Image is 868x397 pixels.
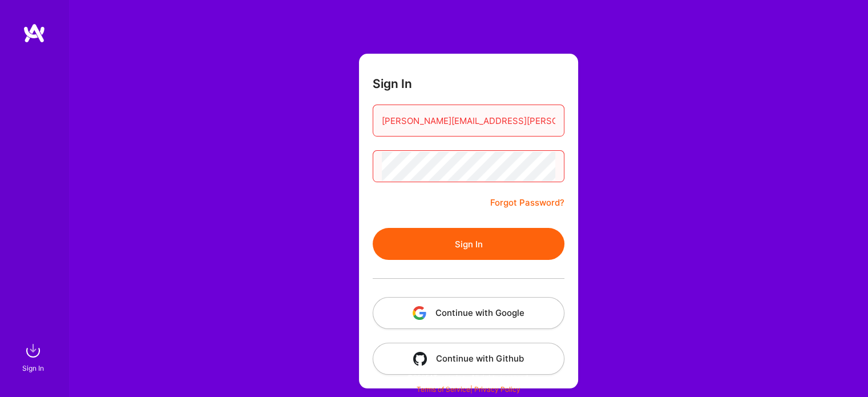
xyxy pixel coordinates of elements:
img: logo [23,23,46,43]
img: sign in [22,339,45,362]
a: sign inSign In [24,339,45,374]
div: Sign In [22,362,44,374]
a: Forgot Password? [490,196,564,210]
button: Sign In [373,228,564,260]
a: Terms of Service [417,385,470,394]
h3: Sign In [373,77,412,91]
button: Continue with Github [373,343,564,375]
button: Continue with Google [373,297,564,329]
img: icon [413,352,427,366]
div: © 2025 ATeams Inc., All rights reserved. [68,363,868,391]
img: icon [413,306,426,320]
span: | [417,385,520,394]
a: Privacy Policy [474,385,520,394]
input: Email... [382,106,555,135]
